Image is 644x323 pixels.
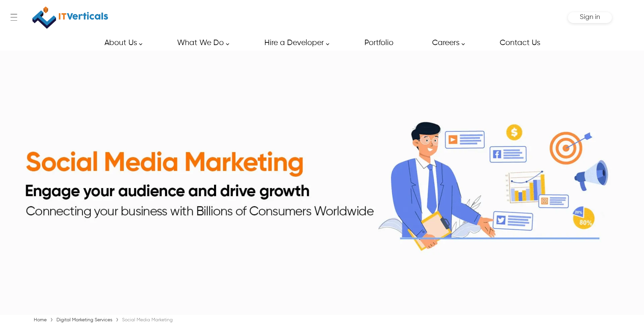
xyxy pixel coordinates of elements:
[32,318,48,322] a: Home
[492,35,547,51] a: Contact Us
[580,14,600,21] span: Sign in
[257,35,333,51] a: Hire a Developer
[169,35,233,51] a: What We Do
[424,35,469,51] a: Careers
[97,35,146,51] a: About Us
[357,35,401,51] a: Portfolio
[55,318,114,322] a: Digital Marketing Services
[32,3,108,32] img: IT Verticals Inc
[580,16,600,20] a: Sign in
